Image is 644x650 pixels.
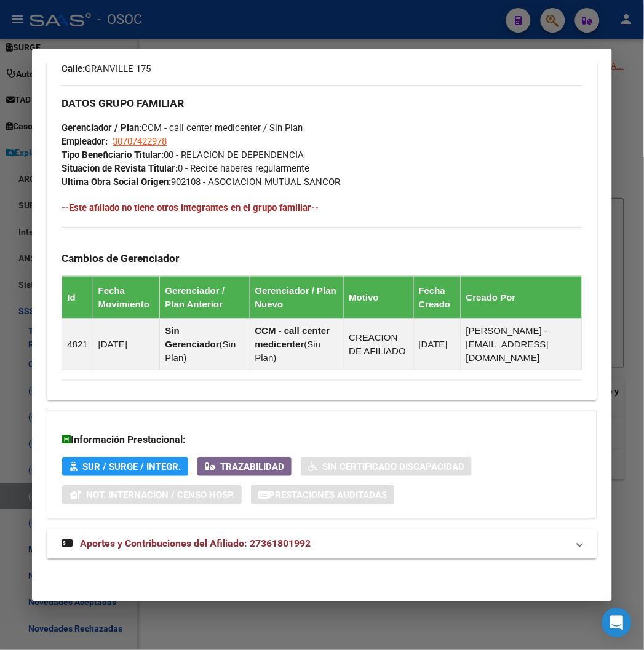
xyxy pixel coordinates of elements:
div: Open Intercom Messenger [602,608,632,638]
strong: Gerenciador / Plan: [62,122,141,133]
th: Creado Por [461,276,582,319]
td: 4821 [62,319,93,370]
strong: Situacion de Revista Titular: [62,163,178,174]
strong: CCM - call center medicenter [255,325,330,349]
button: SUR / SURGE / INTEGR. [62,457,188,476]
span: Sin Plan [165,339,236,363]
span: 0 - Recibe haberes regularmente [62,163,309,174]
span: SUR / SURGE / INTEGR. [82,461,181,472]
button: Sin Certificado Discapacidad [301,457,472,476]
h3: DATOS GRUPO FAMILIAR [62,97,582,110]
span: Sin Plan [255,339,321,363]
td: CREACION DE AFILIADO [344,319,413,370]
button: Not. Internacion / Censo Hosp. [62,485,242,504]
th: Fecha Movimiento [93,276,160,319]
h4: --Este afiliado no tiene otros integrantes en el grupo familiar-- [62,201,582,215]
span: Aportes y Contribuciones del Afiliado: 27361801992 [80,538,311,550]
th: Id [62,276,93,319]
td: [DATE] [93,319,160,370]
span: 00 - RELACION DE DEPENDENCIA [62,149,304,161]
th: Gerenciador / Plan Nuevo [250,276,344,319]
strong: Tipo Beneficiario Titular: [62,149,164,161]
button: Prestaciones Auditadas [251,485,394,504]
mat-expansion-panel-header: Aportes y Contribuciones del Afiliado: 27361801992 [47,529,597,559]
th: Motivo [344,276,413,319]
th: Gerenciador / Plan Anterior [160,276,250,319]
span: 902108 - ASOCIACION MUTUAL SANCOR [62,176,340,188]
span: Trazabilidad [220,461,284,472]
span: CCM - call center medicenter / Sin Plan [62,122,303,133]
span: Sin Certificado Discapacidad [322,461,464,472]
span: Prestaciones Auditadas [269,489,387,501]
span: GRANVILLE 175 [62,63,151,74]
th: Fecha Creado [413,276,461,319]
h3: Información Prestacional: [62,433,581,448]
td: ( ) [160,319,250,370]
strong: Calle: [62,63,85,74]
strong: Sin Gerenciador [165,325,219,349]
strong: Ultima Obra Social Origen: [62,176,171,188]
td: [PERSON_NAME] - [EMAIL_ADDRESS][DOMAIN_NAME] [461,319,582,370]
span: 30707422978 [113,136,167,147]
button: Trazabilidad [197,457,292,476]
h3: Cambios de Gerenciador [62,252,582,265]
td: [DATE] [413,319,461,370]
strong: Empleador: [62,136,108,147]
td: ( ) [250,319,344,370]
span: Not. Internacion / Censo Hosp. [86,489,234,501]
